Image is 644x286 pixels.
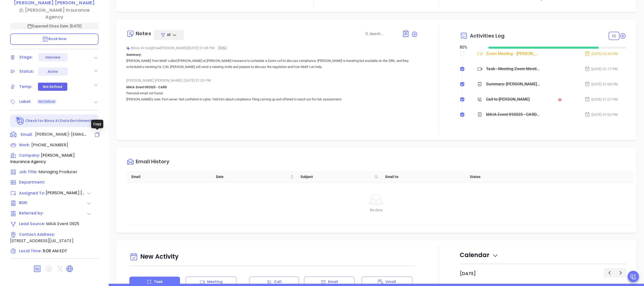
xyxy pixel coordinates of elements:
[45,53,61,61] div: Interview
[16,116,25,125] img: Ai-Enrich-DaqCidB-.svg
[370,31,396,37] input: Search...
[35,131,88,137] span: [PERSON_NAME]-[EMAIL_ADDRESS][DOMAIN_NAME]
[300,174,372,180] span: Subject
[19,153,40,158] span: Company:
[460,271,476,276] h2: [DATE]
[19,180,45,185] span: Department:
[126,46,130,50] img: svg%3e
[43,248,67,254] span: 8:08 AM EDT
[48,67,58,76] div: Active
[585,97,618,102] div: [DATE] 01:07 PM
[126,85,167,89] strong: MAIA Event 092025 - CARD
[19,190,45,196] span: Assigned To:
[465,171,549,183] th: Status
[585,112,618,117] div: [DATE] 01:02 PM
[126,44,418,52] div: Binox AI Insights [PERSON_NAME] | [DATE] 01:08 PM
[126,97,161,101] span: [PERSON_NAME]'s note:
[207,279,223,284] p: Meeting
[380,171,465,183] th: Email to
[19,142,30,148] span: Work:
[25,118,91,123] p: Check for Binox AI Data Enrichment
[19,200,45,206] span: BDR:
[126,53,142,57] b: Summary:
[183,78,184,82] span: |
[132,207,620,213] div: No data
[486,96,530,103] div: Call to [PERSON_NAME]
[19,98,31,105] div: Label:
[136,159,169,166] div: Email History
[19,68,34,75] div: Status:
[19,169,37,174] span: Job Title:
[486,80,540,88] div: Summary: [PERSON_NAME] from Motif called [PERSON_NAME] at [PERSON_NAME] Insurance to schedule a Z...
[10,7,98,20] a: [PERSON_NAME] Insurance Agency
[604,268,615,277] button: Previous day
[19,232,55,237] span: Contact Address:
[158,46,160,50] span: ●
[38,169,77,175] span: Managing Producer
[126,84,418,102] p: Personal email not found.
[460,44,482,50] div: 80 %
[19,248,42,254] span: Local Time:
[21,131,33,138] span: Email:
[274,279,281,284] p: Call
[31,142,68,148] span: [PHONE_NUMBER]
[486,111,540,118] div: MAIA Event 092025 - CARDPersonal email not found.[PERSON_NAME]'s note: Part owner. Not confident ...
[10,23,98,29] p: Expected Close Date: [DATE]
[19,83,32,91] div: Temp:
[46,190,86,196] span: [PERSON_NAME] [PERSON_NAME]
[126,58,418,70] p: [PERSON_NAME] from Motif called [PERSON_NAME] at [PERSON_NAME] Insurance to schedule a Zoom call ...
[38,99,55,104] span: Not Defined
[42,36,67,41] span: Book Now
[585,81,618,87] div: [DATE] 01:08 PM
[10,152,75,165] span: [PERSON_NAME] Insurance Agency
[585,51,618,57] div: [DATE] 02:30 PM
[328,279,338,284] p: Email
[91,120,103,128] div: Copy
[43,83,62,91] div: Not Defined
[126,171,211,183] th: Email
[19,53,33,61] div: Stage:
[460,251,498,259] span: Calendar
[385,279,396,284] p: Vmail
[10,238,73,244] span: [STREET_ADDRESS][US_STATE]
[136,31,151,36] div: Notes
[217,45,228,50] span: Beta
[167,32,171,37] span: All
[129,251,415,263] div: New Activity
[486,50,540,58] div: Zoom Meeting - [PERSON_NAME]
[162,97,342,101] span: Part owner. Not confident in cyber. Told him about compliance filing coming up and offered to rea...
[154,279,163,284] p: Task
[486,65,540,73] div: Task - Meeting Zoom Meeting - [PERSON_NAME]
[470,33,505,38] span: Activities Log
[19,221,45,226] span: Lead Source:
[126,77,418,84] div: [PERSON_NAME] [PERSON_NAME] [DATE] 01:02 PM
[216,174,289,180] span: Date
[615,268,626,277] button: Next day
[585,66,618,72] div: [DATE] 01:17 PM
[19,210,45,217] span: Referred by:
[211,171,295,183] th: Date
[46,221,79,227] span: MAIA Event 0925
